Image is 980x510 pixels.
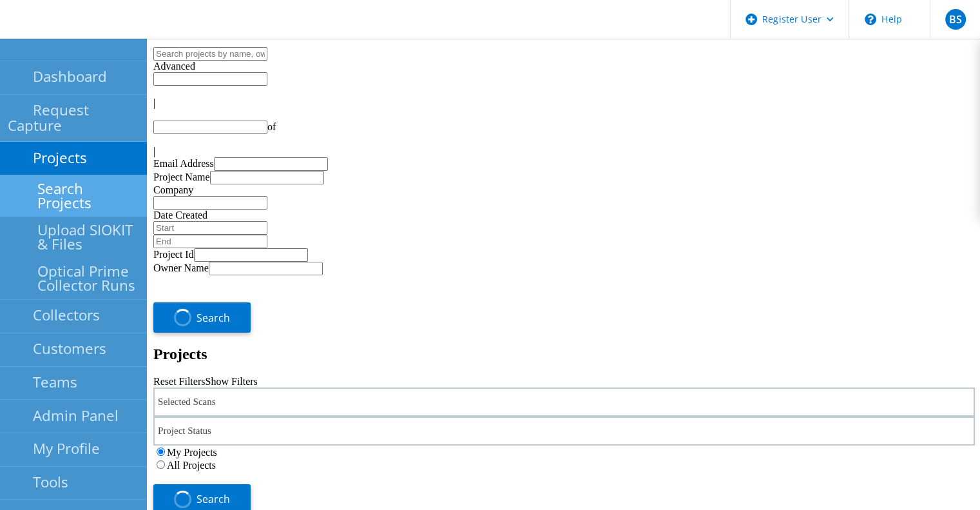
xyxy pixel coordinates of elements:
[153,172,210,182] label: Project Name
[13,25,151,36] a: Live Optics Dashboard
[197,492,230,506] span: Search
[153,417,975,446] div: Project Status
[153,158,214,169] label: Email Address
[153,210,207,221] label: Date Created
[153,184,193,195] label: Company
[153,221,267,235] input: Start
[153,262,209,273] label: Owner Name
[153,346,207,362] b: Projects
[153,61,195,72] span: Advanced
[153,235,267,248] input: End
[153,146,975,157] div: |
[865,14,876,25] svg: \n
[153,387,975,417] div: Selected Scans
[153,97,975,109] div: |
[948,14,961,25] span: BS
[167,460,216,471] label: All Projects
[153,249,194,260] label: Project Id
[267,121,276,132] span: of
[153,47,267,61] input: Search projects by name, owner, ID, company, etc
[197,311,230,325] span: Search
[153,376,205,387] a: Reset Filters
[205,376,257,387] a: Show Filters
[153,302,251,333] button: Search
[167,447,217,458] label: My Projects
